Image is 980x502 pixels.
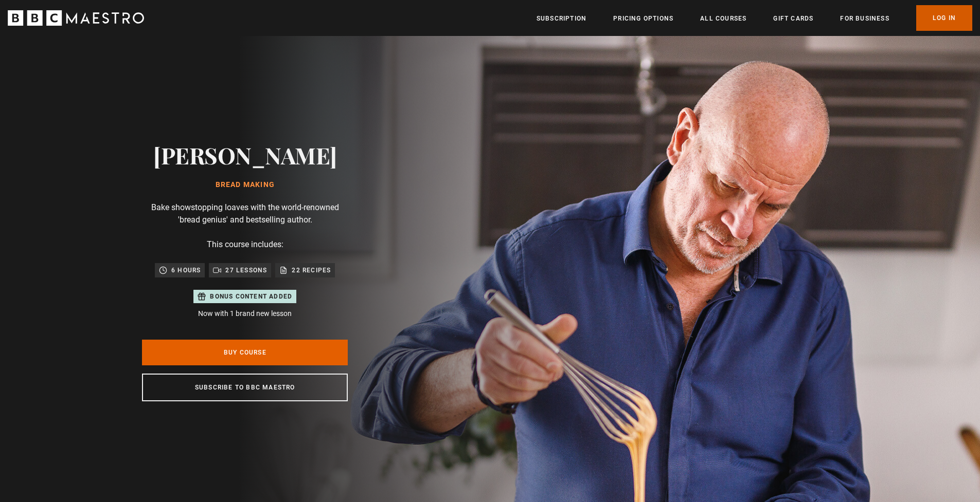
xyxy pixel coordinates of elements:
[292,265,331,275] p: 22 recipes
[773,13,813,24] a: Gift Cards
[537,13,586,24] a: Subscription
[153,181,337,189] h1: Bread Making
[613,13,673,24] a: Pricing Options
[207,238,283,251] p: This course includes:
[916,5,972,31] a: Log In
[210,292,292,301] p: Bonus content added
[8,10,144,26] svg: BBC Maestro
[142,201,348,226] p: Bake showstopping loaves with the world-renowned 'bread genius' and bestselling author.
[142,374,348,401] a: Subscribe to BBC Maestro
[142,340,348,365] a: Buy Course
[225,265,267,275] p: 27 lessons
[840,13,889,24] a: For business
[171,265,201,275] p: 6 hours
[537,5,972,31] nav: Primary
[153,142,337,168] h2: [PERSON_NAME]
[700,13,746,24] a: All Courses
[193,308,296,319] p: Now with 1 brand new lesson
